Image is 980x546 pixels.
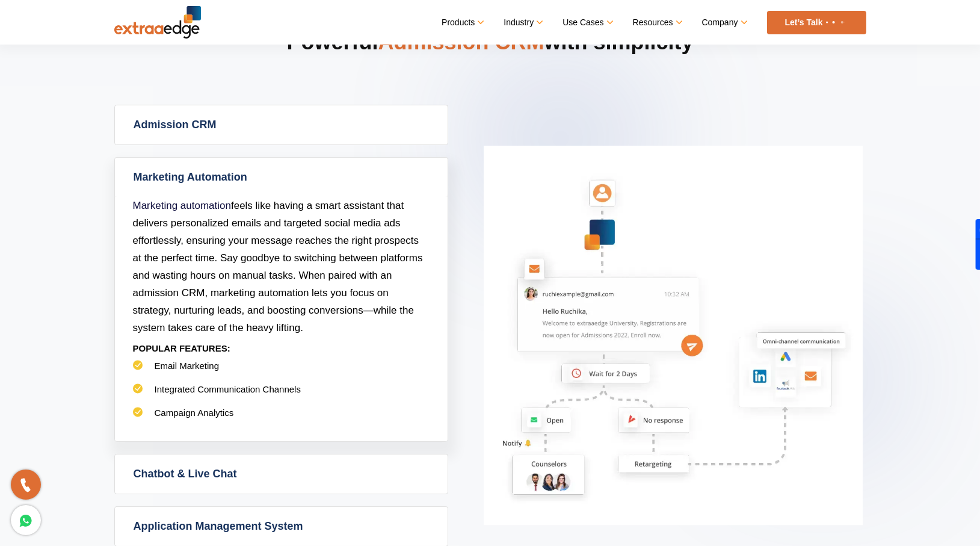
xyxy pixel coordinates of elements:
li: Email Marketing [133,360,430,383]
a: Application Management System [115,507,448,546]
a: Industry [504,14,541,31]
a: Chatbot & Live Chat [115,454,448,494]
span: feels like having a smart assistant that delivers personalized emails and targeted social media a... [133,200,423,333]
a: Use Cases [562,14,611,31]
a: Products [442,14,482,31]
a: Resources [633,14,681,31]
a: Marketing Automation [115,158,448,197]
a: Let’s Talk [767,11,866,34]
a: Admission CRM [115,105,448,144]
p: POPULAR FEATURES: [133,337,430,360]
a: Company [702,14,746,31]
h2: Powerful with simplicity [114,28,866,105]
a: Marketing automation [133,200,231,211]
li: Integrated Communication Channels [133,383,430,407]
li: Campaign Analytics [133,407,430,430]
